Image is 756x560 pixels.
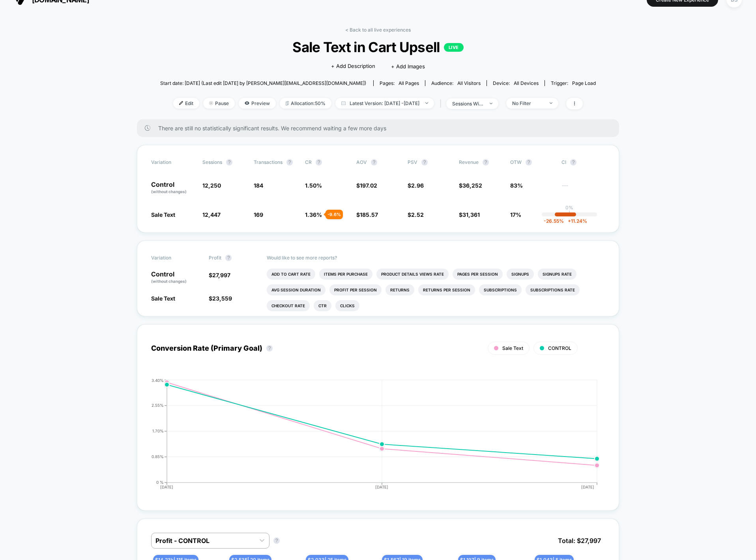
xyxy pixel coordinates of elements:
span: Variation [151,255,195,261]
li: Items Per Purchase [319,269,372,280]
span: Device: [487,80,545,86]
li: Subscriptions Rate [526,284,580,295]
span: $ [356,182,377,189]
img: rebalance [286,101,289,105]
span: Latest Version: [DATE] - [DATE] [335,98,434,109]
span: Start date: [DATE] (Last edit [DATE] by [PERSON_NAME][EMAIL_ADDRESS][DOMAIN_NAME]) [160,80,366,86]
span: Page Load [572,80,596,86]
span: + Add Images [391,63,425,70]
li: Clicks [335,300,359,311]
li: Ctr [314,300,331,311]
button: ? [570,159,576,165]
span: 1.36 % [305,211,322,218]
a: < Back to all live experiences [345,27,411,33]
button: ? [526,159,532,165]
button: ? [421,159,428,165]
li: Product Details Views Rate [376,269,449,280]
tspan: 0.85% [152,454,164,459]
span: Edit [173,98,199,109]
div: - 9.6 % [326,210,343,219]
tspan: [DATE] [160,485,173,489]
img: end [209,101,213,105]
span: Sale Text [502,345,523,351]
span: Sale Text [151,295,175,302]
button: ? [273,537,280,544]
div: Trigger: [551,80,596,86]
img: calendar [341,101,346,105]
span: + [568,218,571,224]
span: PSV [408,159,417,165]
span: OTW [510,159,554,165]
span: All Visitors [457,80,481,86]
span: 11.24 % [564,218,587,224]
button: ? [226,159,232,165]
p: LIVE [444,43,464,52]
span: Transactions [254,159,283,165]
img: end [490,103,492,104]
span: all devices [514,80,539,86]
tspan: [DATE] [376,485,389,489]
span: --- [561,183,605,195]
tspan: 3.40% [152,378,164,382]
div: Pages: [380,80,419,86]
button: ? [316,159,322,165]
span: $ [356,211,378,218]
li: Add To Cart Rate [267,269,315,280]
li: Checkout Rate [267,300,310,311]
div: CONVERSION_RATE [143,378,597,496]
span: Sale Text [151,211,175,218]
span: Sale Text in Cart Upsell [182,39,574,55]
span: 184 [254,182,263,189]
span: Pause [203,98,235,109]
span: CONTROL [548,345,571,351]
span: Profit [209,255,221,261]
li: Signups Rate [538,269,576,280]
button: ? [483,159,489,165]
span: Variation [151,159,195,165]
p: Control [151,271,201,284]
li: Signups [507,269,534,280]
span: 12,447 [202,211,221,218]
span: | [438,98,446,109]
li: Returns [385,284,414,295]
span: Total: $ 27,997 [554,533,605,549]
img: end [550,102,552,104]
span: CR [305,159,312,165]
button: ? [371,159,377,165]
span: 36,252 [462,182,482,189]
tspan: 2.55% [152,403,164,408]
li: Profit Per Session [329,284,382,295]
span: AOV [356,159,367,165]
span: -26.55 % [544,218,564,224]
span: $ [459,211,480,218]
p: | [569,210,570,216]
p: 0% [565,205,573,210]
span: 27,997 [212,272,230,278]
span: $ [209,295,232,302]
span: Revenue [459,159,479,165]
img: end [425,102,428,104]
span: 1.50 % [305,182,322,189]
button: ? [266,345,273,351]
span: Sessions [202,159,222,165]
span: (without changes) [151,279,187,284]
li: Subscriptions [479,284,522,295]
span: 83% [510,182,523,189]
span: Preview [239,98,276,109]
span: There are still no statistically significant results. We recommend waiting a few more days [158,125,603,132]
span: Allocation: 50% [280,98,331,109]
div: sessions with impression [452,101,484,107]
img: edit [179,101,183,105]
span: $ [408,182,424,189]
span: (without changes) [151,189,187,194]
button: ? [225,255,232,261]
li: Avg Session Duration [267,284,326,295]
div: Audience: [431,80,481,86]
span: $ [408,211,424,218]
tspan: [DATE] [582,485,595,489]
tspan: 0 % [156,480,164,485]
span: 2.52 [411,211,424,218]
span: CI [561,159,605,165]
span: 31,361 [462,211,480,218]
span: 197.02 [360,182,377,189]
